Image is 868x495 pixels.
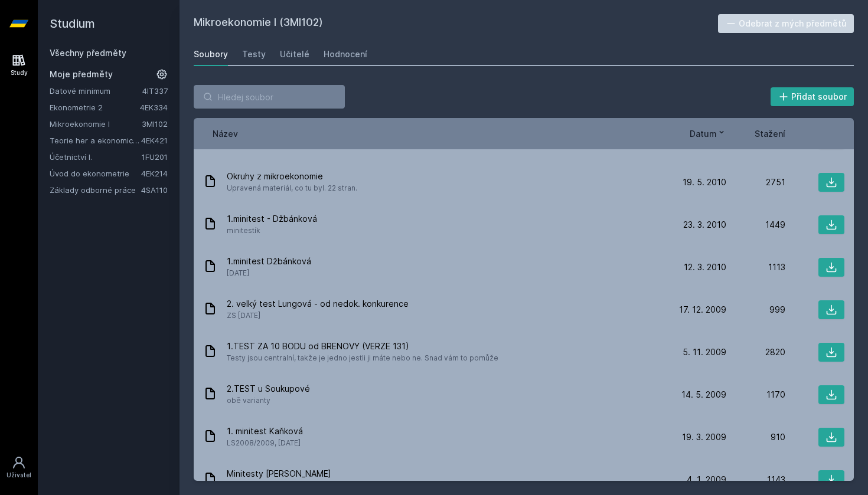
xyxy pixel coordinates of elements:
span: vsechny minitesty za ZS 08/09 [227,480,334,491]
span: 17. 12. 2009 [679,304,726,316]
span: 2. velký test Lungová - od nedok. konkurence [227,298,409,310]
span: 4. 1. 2009 [687,474,726,486]
div: 2751 [726,176,785,188]
a: Všechny předměty [50,48,126,58]
div: Uživatel [6,471,31,480]
button: Odebrat z mých předmětů [718,14,854,33]
div: 910 [726,431,785,443]
button: Přidat soubor [771,87,854,106]
button: Stažení [755,127,785,140]
span: obě varianty [227,395,310,407]
a: Testy [242,42,266,66]
a: Účetnictví I. [50,151,142,163]
span: Okruhy z mikroekonomie [227,171,357,182]
a: Ekonometrie 2 [50,101,140,113]
input: Hledej soubor [194,85,345,109]
a: Uživatel [2,450,35,486]
span: Moje předměty [50,68,113,80]
span: LS2008/2009, [DATE] [227,437,303,449]
span: 2.TEST u Soukupové [227,383,310,395]
span: Testy jsou centralní, takže je jedno jestli ji máte nebo ne. Snad vám to pomůže [227,352,498,364]
a: 4EK214 [141,169,168,178]
span: 5. 11. 2009 [683,346,726,358]
div: Hodnocení [324,48,367,60]
a: Základy odborné práce [50,184,141,196]
a: Study [2,47,35,83]
span: [DATE] [227,267,311,279]
span: 19. 3. 2009 [682,431,726,443]
span: ZS [DATE] [227,310,409,322]
a: 4SA110 [141,185,168,195]
a: Učitelé [280,42,309,66]
div: 1170 [726,389,785,401]
a: Soubory [194,42,228,66]
a: Mikroekonomie I [50,118,142,130]
a: Datové minimum [50,85,142,97]
a: 4EK421 [141,136,168,145]
span: Datum [690,127,717,140]
div: 1449 [726,219,785,231]
div: Učitelé [280,48,309,60]
a: Teorie her a ekonomické rozhodování [50,135,141,146]
div: Study [11,68,28,77]
span: Upravená materiál, co tu byl. 22 stran. [227,182,357,194]
a: 1FU201 [142,152,168,162]
a: 4IT337 [142,86,168,96]
div: 999 [726,304,785,316]
a: 3MI102 [142,119,168,129]
span: 1.minitest Džbánková [227,255,311,267]
a: 4EK334 [140,103,168,112]
div: 1113 [726,261,785,273]
span: 1.TEST ZA 10 BODU od BRENOVY (VERZE 131) [227,340,498,352]
div: 2820 [726,346,785,358]
span: 12. 3. 2010 [684,261,726,273]
span: 19. 5. 2010 [683,176,726,188]
a: Hodnocení [324,42,367,66]
button: Název [213,127,238,140]
span: Minitesty [PERSON_NAME] [227,468,334,480]
div: Soubory [194,48,228,60]
a: Úvod do ekonometrie [50,168,141,179]
button: Datum [690,127,726,140]
span: 23. 3. 2010 [683,219,726,231]
span: 1. minitest Kaňková [227,425,303,437]
span: 1.minitest - Džbánková [227,213,317,225]
div: 1143 [726,474,785,486]
span: 14. 5. 2009 [681,389,726,401]
span: minitestík [227,225,317,237]
h2: Mikroekonomie I (3MI102) [194,14,718,33]
div: Testy [242,48,266,60]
